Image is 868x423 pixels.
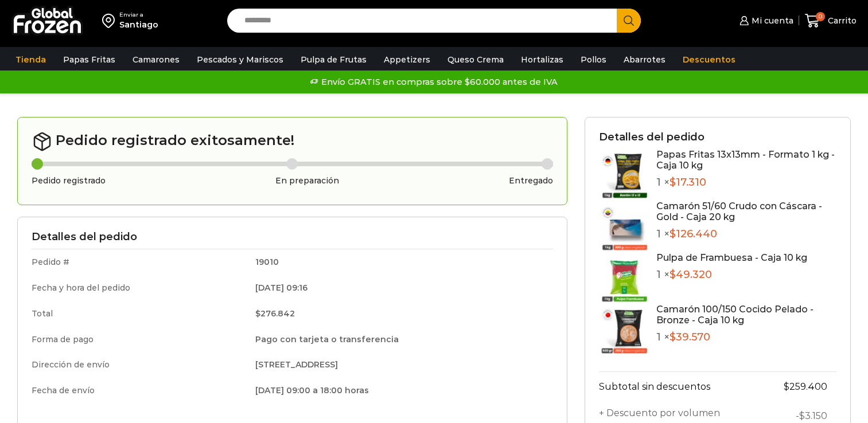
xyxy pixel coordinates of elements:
span: Carrito [825,15,857,26]
p: 1 × [656,331,836,344]
p: 1 × [656,269,807,281]
td: [STREET_ADDRESS] [247,352,553,378]
td: Total [32,301,247,327]
p: 1 × [656,228,836,241]
td: Pedido # [32,249,247,275]
h3: Entregado [509,176,553,186]
img: address-field-icon.svg [102,11,119,30]
a: Pescados y Mariscos [191,49,289,70]
a: Tienda [10,49,52,70]
bdi: 3.150 [799,410,827,421]
h3: Detalles del pedido [32,231,553,244]
bdi: 39.570 [670,331,710,343]
span: $ [784,381,789,392]
span: $ [799,410,805,421]
a: Appetizers [378,49,436,70]
h3: Pedido registrado [32,176,106,186]
a: Descuentos [677,49,741,70]
a: Papas Fritas [57,49,121,70]
bdi: 276.842 [255,308,295,319]
td: Pago con tarjeta o transferencia [247,327,553,352]
a: Pulpa de Frutas [295,49,372,70]
div: Enviar a [119,11,158,19]
span: 0 [816,12,825,21]
h2: Pedido registrado exitosamente! [32,131,553,152]
a: Camarón 51/60 Crudo con Cáscara - Gold - Caja 20 kg [656,201,822,222]
td: 19010 [247,249,553,275]
bdi: 259.400 [784,381,827,392]
td: Dirección de envío [32,352,247,378]
bdi: 49.320 [670,268,712,281]
td: Fecha de envío [32,378,247,401]
h3: En preparación [275,176,339,186]
a: Papas Fritas 13x13mm - Formato 1 kg - Caja 10 kg [656,149,835,171]
span: $ [670,331,676,343]
td: Fecha y hora del pedido [32,275,247,301]
a: Pollos [575,49,612,70]
div: Santiago [119,19,158,30]
button: Search button [617,9,641,33]
td: [DATE] 09:16 [247,275,553,301]
span: $ [670,176,676,189]
span: $ [670,228,676,240]
p: 1 × [656,177,836,189]
th: Subtotal sin descuentos [599,371,771,401]
a: Pulpa de Frambuesa - Caja 10 kg [656,252,807,263]
a: 0 Carrito [805,7,857,34]
td: Forma de pago [32,327,247,352]
a: Queso Crema [442,49,509,70]
span: Mi cuenta [749,15,793,26]
span: $ [255,308,260,319]
bdi: 126.440 [670,228,717,240]
a: Mi cuenta [737,9,793,32]
span: $ [670,268,676,281]
bdi: 17.310 [670,176,706,189]
a: Hortalizas [515,49,569,70]
td: [DATE] 09:00 a 18:00 horas [247,378,553,401]
a: Camarón 100/150 Cocido Pelado - Bronze - Caja 10 kg [656,304,813,326]
h3: Detalles del pedido [599,131,836,144]
a: Abarrotes [618,49,671,70]
a: Camarones [127,49,185,70]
